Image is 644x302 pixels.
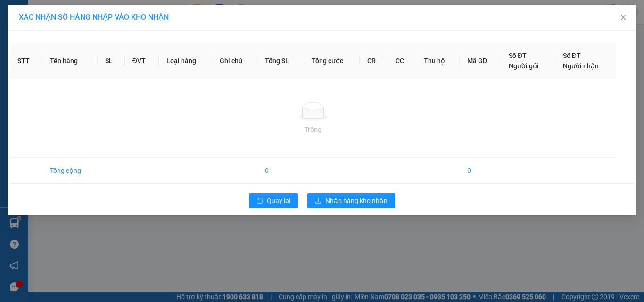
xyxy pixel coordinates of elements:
[257,158,304,184] td: 0
[307,193,395,208] button: downloadNhập hàng kho nhận
[460,43,501,79] th: Mã GD
[563,62,599,70] span: Người nhận
[304,43,360,79] th: Tổng cước
[315,197,322,205] span: download
[360,43,388,79] th: CR
[60,59,158,73] div: 30.000
[17,124,609,135] div: Trống
[61,41,157,54] div: 0946420497
[619,14,627,21] span: close
[8,9,23,19] span: Gửi:
[159,43,213,79] th: Loại hàng
[509,62,539,70] span: Người gửi
[125,43,159,79] th: ĐVT
[325,196,388,206] span: Nhập hàng kho nhận
[8,8,55,19] div: Trà Cú
[61,8,84,18] span: Nhận:
[388,43,416,79] th: CC
[42,43,98,79] th: Tên hàng
[98,43,124,79] th: SL
[416,43,460,79] th: Thu hộ
[249,193,298,208] button: rollbackQuay lại
[60,62,73,72] span: CC :
[610,5,636,31] button: Close
[61,8,157,29] div: [GEOGRAPHIC_DATA]
[257,43,304,79] th: Tổng SL
[563,52,581,59] span: Số ĐT
[10,43,42,79] th: STT
[42,158,98,184] td: Tổng cộng
[19,13,169,22] span: XÁC NHẬN SỐ HÀNG NHẬP VÀO KHO NHẬN
[256,197,263,205] span: rollback
[267,196,290,206] span: Quay lại
[509,52,527,59] span: Số ĐT
[212,43,257,79] th: Ghi chú
[460,158,501,184] td: 0
[61,29,157,41] div: MẪN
